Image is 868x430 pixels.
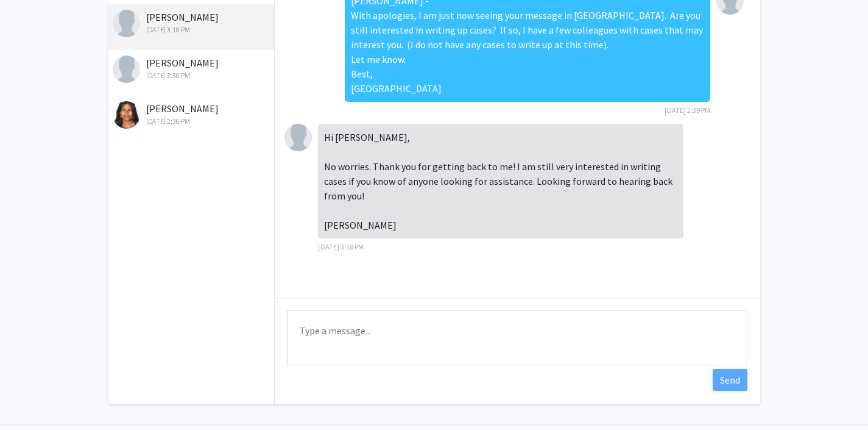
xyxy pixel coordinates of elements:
[113,70,272,81] div: [DATE] 2:38 PM
[318,242,364,251] span: [DATE] 3:18 PM
[113,116,272,127] div: [DATE] 2:36 PM
[113,24,272,35] div: [DATE] 3:18 PM
[113,101,272,127] div: [PERSON_NAME]
[113,10,272,35] div: [PERSON_NAME]
[318,124,683,238] div: Hi [PERSON_NAME], No worries. Thank you for getting back to me! I am still very interested in wri...
[113,56,272,81] div: [PERSON_NAME]
[713,369,747,391] button: Send
[113,10,140,37] img: Olivia Sanders
[113,56,140,83] img: Nicholas Tomasko
[284,124,312,151] img: Olivia Sanders
[113,101,140,129] img: Shannon Fernando
[665,106,710,115] span: [DATE] 2:39 PM
[287,310,747,365] textarea: Message
[9,375,52,421] iframe: Chat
